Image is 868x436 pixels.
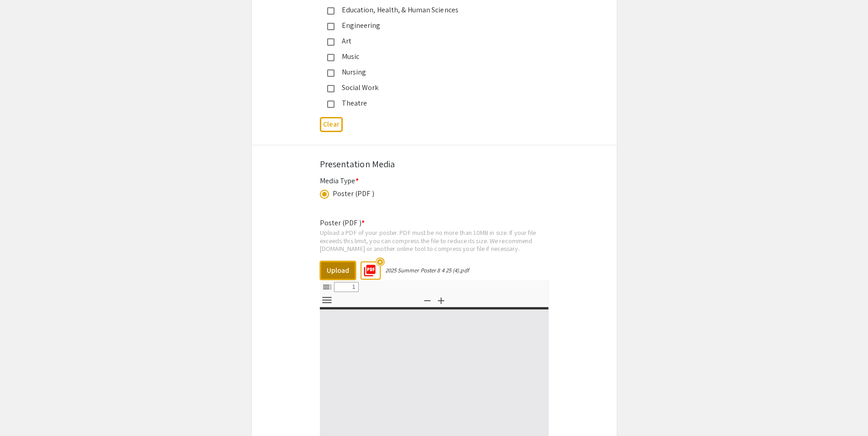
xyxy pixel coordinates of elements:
[7,395,39,429] iframe: Chat
[320,157,549,171] div: Presentation Media
[334,82,527,93] div: Social Work
[334,51,527,62] div: Music
[376,257,384,266] mat-icon: highlight_off
[319,294,335,307] button: Tools
[319,280,335,293] button: Toggle Sidebar
[320,218,365,228] mat-label: Poster (PDF )
[320,117,343,132] button: Clear
[320,176,359,186] mat-label: Media Type
[333,188,374,199] div: Poster (PDF )
[334,20,527,31] div: Engineering
[385,266,469,274] div: 2025 Summer Poster 8 4 25 (4).pdf
[320,261,356,280] button: Upload
[334,5,527,16] div: Education, Health, & Human Sciences
[334,67,527,78] div: Nursing
[420,294,435,307] button: Zoom Out
[360,261,374,275] mat-icon: picture_as_pdf
[433,294,449,307] button: Zoom In
[334,36,527,47] div: Art
[320,229,549,253] div: Upload a PDF of your poster. PDF must be no more than 10MB in size. If your file exceeds this lim...
[334,98,527,109] div: Theatre
[334,282,359,292] input: Page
